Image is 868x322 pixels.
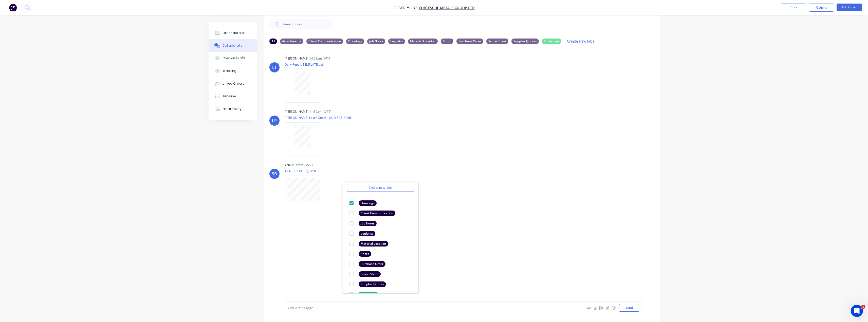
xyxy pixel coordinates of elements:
[781,4,806,11] button: Close
[359,271,381,277] div: Scope Sheet
[837,4,862,11] button: Edit Order
[280,39,303,44] div: Attachments
[209,90,257,103] button: Timeline
[306,39,343,44] div: Client Communication
[309,109,331,114] div: 11:39am [DATE]
[283,19,333,29] input: Search notes...
[359,221,377,226] div: Job Notes
[223,56,245,61] div: Checklists 0/0
[347,184,414,192] button: Create new label
[209,77,257,90] button: Linked Orders
[223,69,236,73] div: Tracking
[272,64,277,70] div: LT
[223,107,242,111] div: Profitability
[388,39,405,44] div: Logistics
[486,39,508,44] div: Scope Sheet
[441,39,453,44] div: Photo
[209,39,257,52] button: Collaborate
[359,200,377,206] div: Drawings
[272,171,277,177] div: SB
[419,5,475,10] a: FORTESCUE METALS GROUP LTD
[285,109,308,114] div: [PERSON_NAME]
[359,231,375,236] div: Logistics
[223,31,244,35] div: Order details
[359,241,388,247] div: Material Location
[564,38,598,45] button: Create new label
[9,4,17,11] img: Factory
[359,292,378,297] div: Timesheet
[456,39,483,44] div: Purchase Order
[209,52,257,65] button: Checklists 0/0
[408,39,438,44] div: Material Location
[359,211,395,216] div: Client Communication
[542,39,561,44] div: Timesheet
[223,81,244,86] div: Linked Orders
[209,103,257,115] button: Profitability
[851,305,863,317] iframe: Intercom live chat
[359,261,385,267] div: Purchase Order
[619,304,639,312] button: Send
[272,118,277,124] div: LP
[291,163,313,167] div: 06:39am [DATE]
[285,116,351,120] p: [PERSON_NAME] Laser Quote - QUO-50219.pdf
[223,94,236,99] div: Timeline
[861,305,865,309] span: 1
[223,43,243,48] div: Collaborate
[285,62,326,67] p: Daily Report TEMPLATE.pdf
[809,4,834,12] button: Options
[269,39,277,44] div: All
[592,305,598,311] button: @
[359,281,386,287] div: Supplier Quotes
[511,39,539,44] div: Supplier Quotes
[359,251,371,257] div: Photo
[285,56,308,61] div: [PERSON_NAME]
[209,27,257,39] button: Order details
[309,56,331,61] div: 04:08pm [DATE]
[586,305,592,311] button: Aa
[611,305,617,311] button: ☺
[285,163,290,167] div: You
[209,65,257,77] button: Tracking
[346,39,364,44] div: Drawings
[394,5,419,10] span: Order #1137 -
[285,169,327,173] p: 1137-001-CL-01_0.PDF
[367,39,385,44] div: Job Notes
